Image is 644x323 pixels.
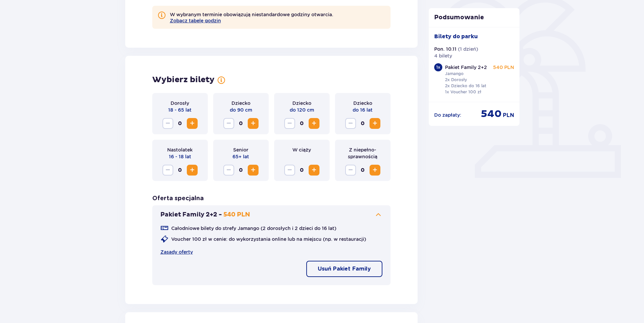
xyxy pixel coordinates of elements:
[296,165,307,176] span: 0
[187,165,198,176] button: Zwiększ
[292,100,311,107] p: Dziecko
[357,165,368,176] span: 0
[248,118,259,129] button: Zwiększ
[353,100,372,107] p: Dziecko
[284,165,295,176] button: Zmniejsz
[353,107,373,113] p: do 16 lat
[160,249,193,255] a: Zasady oferty
[445,71,464,77] p: Jamango
[434,33,478,40] p: Bilety do parku
[236,165,246,176] span: 0
[160,211,222,219] p: Pakiet Family 2+2 -
[445,64,487,71] p: Pakiet Family 2+2
[162,165,173,176] button: Zmniejsz
[370,118,380,129] button: Zwiększ
[318,265,371,273] p: Usuń Pakiet Family
[345,165,356,176] button: Zmniejsz
[503,112,514,119] span: PLN
[223,118,234,129] button: Zmniejsz
[458,46,478,52] p: ( 1 dzień )
[309,165,319,176] button: Zwiększ
[152,194,204,203] h3: Oferta specjalna
[292,146,311,153] p: W ciąży
[162,118,173,129] button: Zmniejsz
[290,107,314,113] p: do 120 cm
[170,11,333,23] p: W wybranym terminie obowiązują niestandardowe godziny otwarcia.
[169,153,191,160] p: 16 - 18 lat
[340,146,385,160] p: Z niepełno­sprawnością
[236,118,246,129] span: 0
[481,108,502,120] span: 540
[493,64,514,71] p: 540 PLN
[434,52,452,59] p: 4 bilety
[296,118,307,129] span: 0
[345,118,356,129] button: Zmniejsz
[168,107,192,113] p: 18 - 65 lat
[223,165,234,176] button: Zmniejsz
[175,165,185,176] span: 0
[370,165,380,176] button: Zwiększ
[434,112,461,118] p: Do zapłaty :
[248,165,259,176] button: Zwiększ
[152,75,215,85] h2: Wybierz bilety
[160,211,383,219] button: Pakiet Family 2+2 -540 PLN
[357,118,368,129] span: 0
[230,107,252,113] p: do 90 cm
[167,146,193,153] p: Nastolatek
[429,14,519,22] p: Podsumowanie
[445,77,486,95] p: 2x Dorosły 2x Dziecko do 16 lat 1x Voucher 100 zł
[223,211,250,219] p: 540 PLN
[434,46,457,52] p: Pon. 10.11
[187,118,198,129] button: Zwiększ
[171,100,189,107] p: Dorosły
[175,118,185,129] span: 0
[171,236,366,243] p: Voucher 100 zł w cenie: do wykorzystania online lub na miejscu (np. w restauracji)
[233,146,248,153] p: Senior
[309,118,319,129] button: Zwiększ
[306,261,382,277] button: Usuń Pakiet Family
[171,225,336,232] p: Całodniowe bilety do strefy Jamango (2 dorosłych i 2 dzieci do 16 lat)
[170,18,221,23] button: Zobacz tabelę godzin
[284,118,295,129] button: Zmniejsz
[434,63,442,71] div: 1 x
[232,153,249,160] p: 65+ lat
[231,100,250,107] p: Dziecko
